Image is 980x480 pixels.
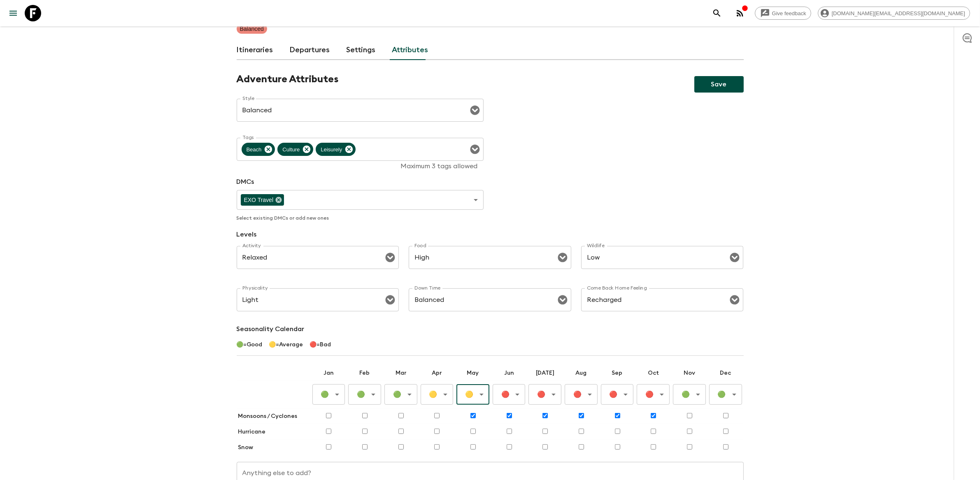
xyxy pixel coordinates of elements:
[637,386,670,403] div: 🔴
[528,369,561,377] p: [DATE]
[237,230,744,239] p: Levels
[237,213,484,223] p: Select existing DMCs or add new ones
[237,40,273,60] a: Itineraries
[528,386,561,403] div: 🔴
[827,10,970,16] span: [DOMAIN_NAME][EMAIL_ADDRESS][DOMAIN_NAME]
[493,386,526,403] div: 🔴
[277,143,313,156] div: Culture
[316,143,356,156] div: Leisurely
[310,341,331,349] p: 🔴 = Bad
[384,369,417,377] p: Mar
[709,369,742,377] p: Dec
[384,386,417,403] div: 🟢
[414,285,440,292] label: Down Time
[637,369,670,377] p: Oct
[729,252,740,263] button: Open
[392,40,428,60] a: Attributes
[241,195,277,205] span: EXO Travel
[557,252,568,263] button: Open
[673,369,706,377] p: Nov
[237,324,744,334] p: Seasonality Calendar
[242,134,254,141] label: Tags
[242,143,275,156] div: Beach
[601,369,634,377] p: Sep
[290,40,330,60] a: Departures
[587,285,647,292] label: Come Back Home Feeling
[312,386,345,403] div: 🟢
[587,242,605,249] label: Wildlife
[818,7,970,20] div: [DOMAIN_NAME][EMAIL_ADDRESS][DOMAIN_NAME]
[565,386,598,403] div: 🔴
[456,386,489,403] div: 🟡
[316,145,347,154] span: Leisurely
[414,242,426,249] label: Food
[469,144,481,155] button: Open
[237,73,339,86] h2: Adventure Attributes
[709,386,742,403] div: 🟢
[469,104,481,116] button: Open
[729,294,740,306] button: Open
[242,285,268,292] label: Physicality
[242,162,478,170] p: Maximum 3 tags allowed
[237,341,263,349] p: 🟢 = Good
[384,252,396,263] button: Open
[238,428,309,436] p: Hurricane
[237,177,484,187] p: DMCs
[768,10,811,16] span: Give feedback
[347,40,376,60] a: Settings
[238,443,309,452] p: Snow
[384,294,396,306] button: Open
[456,369,489,377] p: May
[269,341,303,349] p: 🟡 = Average
[493,369,526,377] p: Jun
[557,294,568,306] button: Open
[755,7,811,20] a: Give feedback
[277,145,305,154] span: Culture
[242,242,261,249] label: Activity
[242,145,267,154] span: Beach
[421,386,454,403] div: 🟡
[673,386,706,403] div: 🟢
[421,369,454,377] p: Apr
[5,5,21,21] button: menu
[709,5,725,21] button: search adventures
[312,369,345,377] p: Jan
[240,25,264,33] p: Balanced
[241,194,284,206] div: EXO Travel
[601,386,634,403] div: 🔴
[238,412,309,420] p: Monsoons / Cyclones
[565,369,598,377] p: Aug
[348,386,381,403] div: 🟢
[694,76,744,93] button: Save
[348,369,381,377] p: Feb
[242,95,254,102] label: Style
